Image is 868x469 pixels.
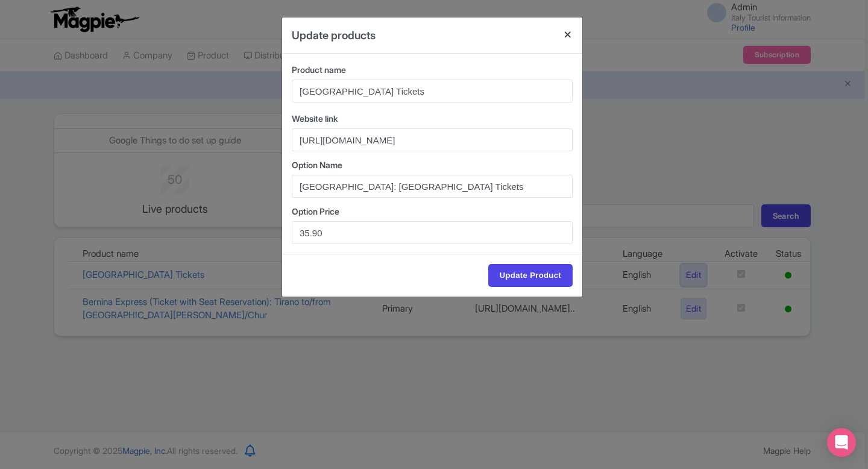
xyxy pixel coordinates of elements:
[292,206,339,216] span: Option Price
[553,17,582,52] button: Close
[292,221,573,244] input: Options Price
[292,160,342,170] span: Option Name
[292,27,376,43] h4: Update products
[292,175,573,198] input: Options name
[292,80,573,102] input: Product name
[292,128,573,151] input: Website link
[292,65,346,75] span: Product name
[292,113,338,124] span: Website link
[827,428,856,457] div: Open Intercom Messenger
[488,264,573,287] input: Update Product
